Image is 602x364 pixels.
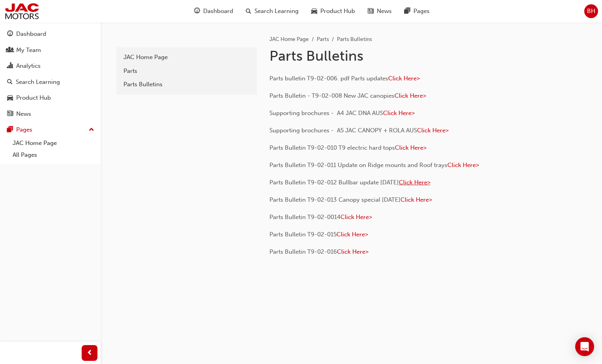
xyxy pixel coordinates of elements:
[269,110,383,117] span: Supporting brochures - A4 JAC DNA AUS
[9,137,97,149] a: JAC Home Page
[120,78,254,91] a: Parts Bulletins
[361,3,398,19] a: news-iconNews
[254,7,299,16] span: Search Learning
[395,144,426,151] a: Click Here>
[239,3,305,19] a: search-iconSearch Learning
[7,111,13,118] span: news-icon
[3,123,97,137] button: Pages
[7,47,13,54] span: people-icon
[317,36,329,43] a: Parts
[377,7,392,16] span: News
[89,125,94,135] span: up-icon
[400,196,432,203] a: Click Here>
[123,67,250,76] div: Parts
[447,162,479,169] a: Click Here>
[269,196,400,203] span: Parts Bulletin T9-02-013 Canopy special [DATE]
[368,6,374,16] span: news-icon
[3,43,97,58] a: My Team
[269,248,337,255] span: Parts Bulletin T9-02-016
[311,6,317,16] span: car-icon
[269,127,417,134] span: Supporting brochures - A5 JAC CANOPY + ROLA AUS
[120,50,254,64] a: JAC Home Page
[269,231,337,238] span: Parts Bulletin T9-02-015
[188,3,239,19] a: guage-iconDashboard
[269,47,528,65] h1: Parts Bulletins
[123,53,250,62] div: JAC Home Page
[305,3,361,19] a: car-iconProduct Hub
[269,214,340,221] span: Parts Bulletin T9-02-0014
[269,92,394,99] span: Parts Bulletin - T9-02-008 New JAC canopies
[246,6,251,16] span: search-icon
[7,79,13,86] span: search-icon
[269,144,395,151] span: Parts Bulletin T9-02-010 T9 electric hard tops
[398,3,436,19] a: pages-iconPages
[417,127,449,134] a: Click Here>
[4,2,40,20] img: jac-portal
[337,35,372,44] li: Parts Bulletins
[383,110,415,117] a: Click Here>
[3,91,97,105] a: Product Hub
[16,61,41,71] div: Analytics
[16,78,60,87] div: Search Learning
[3,25,97,123] button: DashboardMy TeamAnalyticsSearch LearningProduct HubNews
[16,93,51,102] div: Product Hub
[3,59,97,73] a: Analytics
[203,7,233,16] span: Dashboard
[269,162,447,169] span: Parts Bulletin T9-02-011 Update on Ridge mounts and Roof trays
[9,149,97,161] a: All Pages
[394,92,426,99] a: Click Here>
[388,75,420,82] a: Click Here>
[16,30,46,39] div: Dashboard
[340,214,372,221] a: Click Here>
[337,231,368,238] a: Click Here>
[337,248,368,255] a: Click Here>
[120,64,254,78] a: Parts
[16,110,31,119] div: News
[123,80,250,89] div: Parts Bulletins
[7,95,13,102] span: car-icon
[320,7,355,16] span: Product Hub
[404,6,410,16] span: pages-icon
[16,125,32,134] div: Pages
[269,179,399,186] span: Parts Bulletin T9-02-012 Bullbar update [DATE]
[269,36,309,43] a: JAC Home Page
[269,75,388,82] span: Parts bulletin T9-02-006. pdf Parts updates
[3,27,97,41] a: Dashboard
[87,348,93,358] span: prev-icon
[7,63,13,70] span: chart-icon
[16,46,41,55] div: My Team
[413,7,430,16] span: Pages
[3,107,97,121] a: News
[575,337,594,356] div: Open Intercom Messenger
[3,75,97,89] a: Search Learning
[194,6,200,16] span: guage-icon
[399,179,430,186] a: Click Here>
[587,7,595,16] span: BH
[7,31,13,38] span: guage-icon
[584,4,598,18] button: BH
[7,126,13,134] span: pages-icon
